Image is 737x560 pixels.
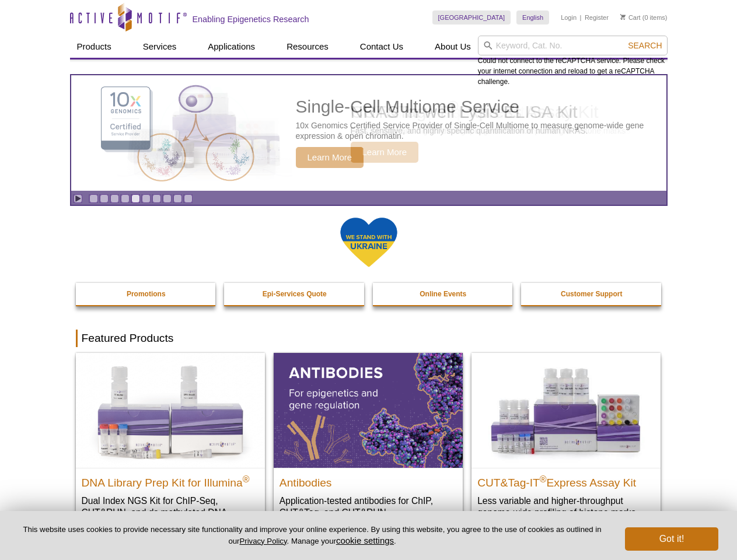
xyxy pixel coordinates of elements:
h2: Featured Products [76,330,662,347]
p: Target chromatin-associated proteins genome wide. [351,125,538,136]
a: Services [136,36,184,58]
a: Online Events [373,283,514,305]
a: Go to slide 4 [121,194,130,203]
a: Go to slide 2 [100,194,109,203]
h2: CUT&RUN Assay Kits [351,103,538,121]
a: CUT&Tag-IT® Express Assay Kit CUT&Tag-IT®Express Assay Kit Less variable and higher-throughput ge... [471,353,661,530]
h2: Antibodies [280,471,457,489]
h2: Enabling Epigenetics Research [193,14,309,24]
a: Go to slide 9 [173,194,182,203]
img: All Antibodies [274,353,463,467]
a: Go to slide 3 [110,194,119,203]
p: Less variable and higher-throughput genome-wide profiling of histone marks​. [477,495,655,519]
img: DNA Library Prep Kit for Illumina [76,353,265,467]
li: (0 items) [620,10,668,24]
sup: ® [540,474,547,484]
a: All Antibodies Antibodies Application-tested antibodies for ChIP, CUT&Tag, and CUT&RUN. [274,353,463,530]
p: Dual Index NGS Kit for ChIP-Seq, CUT&RUN, and ds methylated DNA assays. [82,495,259,530]
a: Go to slide 5 [131,194,140,203]
button: Got it! [625,527,718,551]
a: Cart [620,13,641,22]
a: Resources [280,36,336,58]
a: Go to slide 1 [89,194,98,203]
a: Privacy Policy [239,537,287,545]
a: Login [561,13,577,22]
p: This website uses cookies to provide necessary site functionality and improve your online experie... [19,524,606,547]
img: We Stand With Ukraine [340,216,398,268]
div: Could not connect to the reCAPTCHA service. Please check your internet connection and reload to g... [478,36,668,87]
a: Go to slide 7 [152,194,161,203]
strong: Epi-Services Quote [263,290,327,298]
a: CUT&RUN Assay Kits CUT&RUN Assay Kits Target chromatin-associated proteins genome wide. Learn More [71,75,666,191]
a: Register [585,13,609,22]
a: English [516,10,549,24]
a: DNA Library Prep Kit for Illumina DNA Library Prep Kit for Illumina® Dual Index NGS Kit for ChIP-... [76,353,265,541]
img: CUT&Tag-IT® Express Assay Kit [471,353,661,467]
a: Go to slide 8 [163,194,172,203]
a: Contact Us [353,36,410,58]
img: Your Cart [620,14,626,20]
span: Search [628,41,662,50]
a: Toggle autoplay [74,194,82,203]
a: [GEOGRAPHIC_DATA] [432,10,511,24]
a: Products [70,36,118,58]
a: Go to slide 10 [184,194,193,203]
button: Search [624,40,665,51]
h2: CUT&Tag-IT Express Assay Kit [477,471,655,489]
button: cookie settings [336,535,394,545]
a: Epi-Services Quote [224,283,365,305]
span: Learn More [351,142,419,163]
input: Keyword, Cat. No. [478,36,668,55]
a: Promotions [76,283,217,305]
a: Go to slide 6 [142,194,151,203]
article: CUT&RUN Assay Kits [71,75,666,191]
a: Customer Support [521,283,662,305]
a: Applications [201,36,262,58]
strong: Online Events [420,290,466,298]
li: | [580,10,582,24]
sup: ® [243,474,250,484]
h2: DNA Library Prep Kit for Illumina [82,471,259,489]
strong: Promotions [127,290,166,298]
img: CUT&RUN Assay Kits [117,80,292,187]
strong: Customer Support [561,290,622,298]
p: Application-tested antibodies for ChIP, CUT&Tag, and CUT&RUN. [280,495,457,519]
a: About Us [428,36,478,58]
